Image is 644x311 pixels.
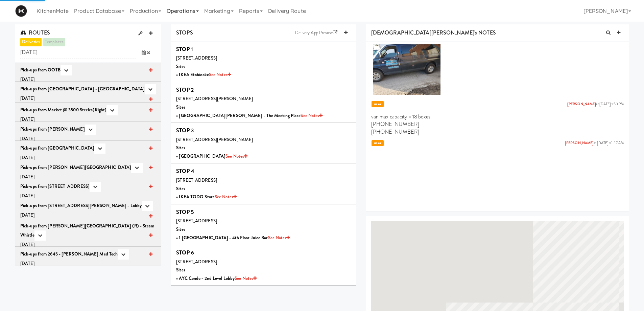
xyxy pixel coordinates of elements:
div: [DATE] [20,211,156,220]
img: qwf3lfmbytrhmqksothg.jpg [373,44,440,95]
div: [STREET_ADDRESS] [176,54,351,63]
b: Pick-ups from OOTB [20,66,61,73]
div: [DATE] [20,75,156,84]
b: Sites [176,145,185,151]
a: [PERSON_NAME] [565,140,594,146]
p: [PHONE_NUMBER] [371,120,624,128]
b: Pick-ups from [STREET_ADDRESS] [20,183,90,190]
img: Micromart [15,5,27,17]
b: • IKEA Etobicoke [176,71,231,78]
b: STOP 5 [176,208,194,216]
div: [STREET_ADDRESS] [176,217,351,225]
div: [DATE] [20,154,156,162]
div: [STREET_ADDRESS][PERSON_NAME] [176,95,351,103]
b: Pick-ups from [PERSON_NAME][GEOGRAPHIC_DATA] (R) - Steam Whistle [20,223,154,238]
div: [DATE] [20,135,156,143]
li: STOP 3[STREET_ADDRESS][PERSON_NAME]Sites• [GEOGRAPHIC_DATA]See Notes [171,123,356,163]
b: Pick-ups from 2645 - [PERSON_NAME] Med Tech [20,251,118,257]
b: STOP 6 [176,249,194,257]
li: STOP 6[STREET_ADDRESS]Sites• AYC Condo - 2nd Level LobbySee Notes [171,245,356,285]
b: STOP 2 [176,86,194,94]
span: STOPS [176,29,193,37]
b: • 1 [GEOGRAPHIC_DATA] - 4th Floor Juice Bar [176,235,290,241]
a: See Notes [301,112,323,119]
b: STOP 3 [176,127,194,134]
li: STOP 4[STREET_ADDRESS]Sites• IKEA TODO StoreSee Notes [171,163,356,204]
div: [STREET_ADDRESS] [176,176,351,185]
b: Sites [176,63,185,70]
a: See Notes [268,235,290,241]
div: [STREET_ADDRESS][PERSON_NAME] [176,136,351,144]
b: • [GEOGRAPHIC_DATA] [176,153,247,159]
b: Sites [176,226,185,232]
div: [DATE] [20,173,156,181]
b: Sites [176,267,185,273]
li: STOP 1[STREET_ADDRESS]Sites• IKEA EtobicokeSee Notes [171,42,356,82]
p: [PHONE_NUMBER] [371,128,624,136]
span: at [DATE] 10:37 AM [565,141,624,146]
b: Pick-ups from Market @ 3500 Steeles(Right) [20,107,106,113]
a: See Notes [215,194,237,200]
b: Pick-ups from [PERSON_NAME][GEOGRAPHIC_DATA] [20,164,131,170]
span: user [372,101,384,107]
b: STOP 1 [176,45,193,53]
b: Sites [176,104,185,110]
a: [PERSON_NAME] [567,102,596,107]
a: See Notes [225,153,247,159]
b: • AYC Condo - 2nd Level Lobby [176,275,257,282]
b: Pick-ups from [PERSON_NAME] [20,126,85,132]
a: deliveries [20,38,42,46]
b: • [GEOGRAPHIC_DATA][PERSON_NAME] - The Meeting Place [176,112,323,119]
span: at [DATE] 1:53 PM [567,102,624,107]
span: [DEMOGRAPHIC_DATA][PERSON_NAME]'s NOTES [371,29,496,37]
span: user [372,140,384,147]
b: • IKEA TODO Store [176,194,237,200]
a: See Notes [235,275,257,282]
div: [DATE] [20,94,156,103]
a: templates [43,38,65,46]
p: van max capacity = 18 boxes [371,113,624,120]
a: See Notes [209,71,231,78]
b: Sites [176,185,185,192]
span: ROUTES [20,29,50,37]
div: [DATE] [20,115,156,124]
b: STOP 4 [176,167,194,175]
div: [DATE] [20,192,156,200]
b: Pick-ups from [GEOGRAPHIC_DATA] - [GEOGRAPHIC_DATA] [20,86,145,92]
b: Pick-ups from [STREET_ADDRESS][PERSON_NAME] - Lobby [20,202,142,209]
div: [STREET_ADDRESS] [176,258,351,266]
div: [DATE] [20,241,156,249]
li: STOP 2[STREET_ADDRESS][PERSON_NAME]Sites• [GEOGRAPHIC_DATA][PERSON_NAME] - The Meeting PlaceSee N... [171,82,356,123]
li: STOP 5[STREET_ADDRESS]Sites• 1 [GEOGRAPHIC_DATA] - 4th Floor Juice BarSee Notes [171,204,356,245]
div: [DATE] [20,260,156,268]
b: Pick-ups from [GEOGRAPHIC_DATA] [20,145,94,151]
a: Delivery App Preview [292,28,341,38]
